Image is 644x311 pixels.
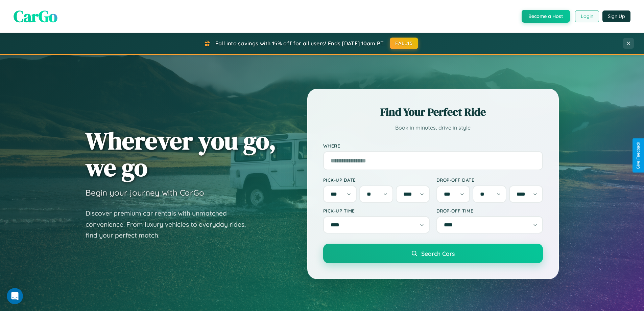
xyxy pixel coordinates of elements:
div: Give Feedback [636,142,641,169]
button: FALL15 [390,38,418,49]
label: Drop-off Time [436,208,543,214]
button: Login [575,10,599,22]
p: Discover premium car rentals with unmatched convenience. From luxury vehicles to everyday rides, ... [86,208,255,241]
iframe: Intercom live chat [7,288,23,304]
label: Where [323,143,543,149]
h2: Find Your Perfect Ride [323,105,543,119]
span: Search Cars [421,250,455,257]
span: CarGo [14,5,57,27]
h1: Wherever you go, we go [86,127,276,181]
button: Search Cars [323,244,543,263]
button: Become a Host [522,10,570,23]
label: Drop-off Date [436,177,543,183]
h3: Begin your journey with CarGo [86,187,204,198]
label: Pick-up Date [323,177,430,183]
p: Book in minutes, drive in style [323,123,543,133]
span: Fall into savings with 15% off for all users! Ends [DATE] 10am PT. [215,40,385,47]
button: Sign Up [602,10,630,22]
label: Pick-up Time [323,208,430,214]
